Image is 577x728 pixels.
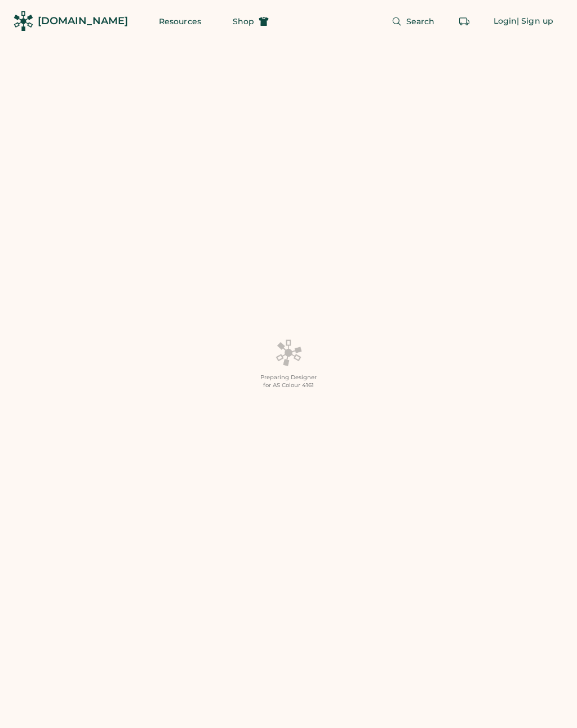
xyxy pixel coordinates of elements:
[233,17,254,25] span: Shop
[378,10,449,33] button: Search
[494,16,517,27] div: Login
[517,16,553,27] div: | Sign up
[275,339,302,367] img: Platens-Black-Loader-Spin-rich%20black.webp
[453,10,476,33] button: Retrieve an order
[406,17,435,25] span: Search
[219,10,282,33] button: Shop
[260,374,317,389] div: Preparing Designer for AS Colour 4161
[145,10,215,33] button: Resources
[14,11,33,31] img: Rendered Logo - Screens
[38,14,128,28] div: [DOMAIN_NAME]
